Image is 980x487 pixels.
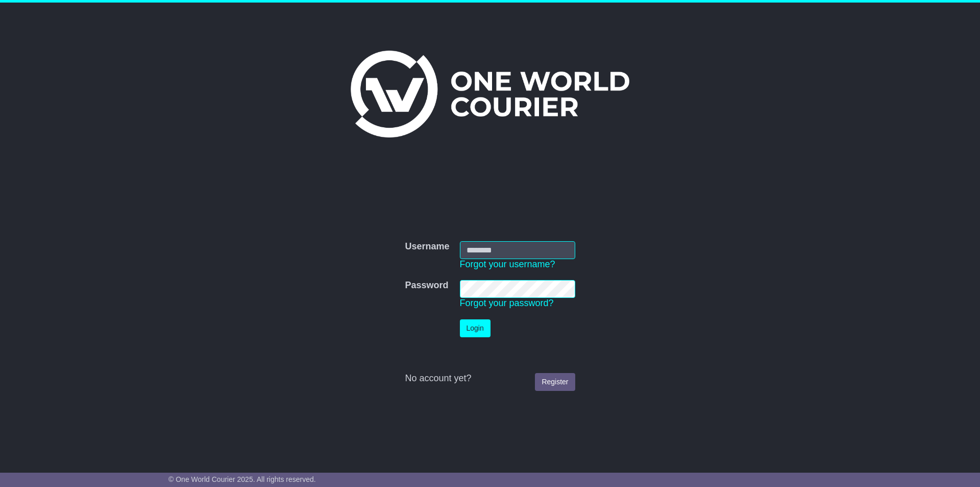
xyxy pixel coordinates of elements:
a: Register [535,373,575,391]
a: Forgot your password? [460,298,554,308]
span: © One World Courier 2025. All rights reserved. [168,475,316,483]
div: No account yet? [405,373,575,384]
button: Login [460,319,491,337]
label: Username [405,241,449,252]
img: One World [351,51,629,137]
a: Forgot your username? [460,259,555,269]
label: Password [405,280,448,291]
